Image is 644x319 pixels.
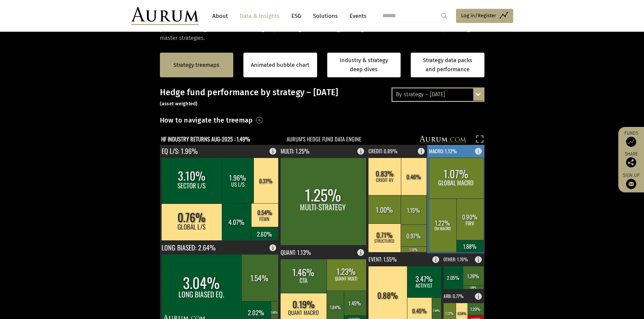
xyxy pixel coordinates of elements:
a: Events [346,10,366,22]
a: Sign up [622,172,641,189]
div: By strategy – [DATE] [392,88,483,101]
img: Access Funds [626,137,636,147]
a: Industry & strategy deep dives [327,53,401,77]
a: Animated bubble chart [251,61,309,70]
img: Share this post [626,157,636,167]
div: Share [622,152,641,167]
a: ESG [288,10,305,22]
h3: Hedge fund performance by strategy – [DATE] [160,87,484,108]
img: Sign up to our newsletter [626,179,636,189]
a: Solutions [310,10,341,22]
img: Aurum [131,7,199,25]
a: Funds [622,130,641,147]
a: Log in/Register [456,9,513,23]
a: Strategy data packs and performance [411,53,484,77]
small: (asset weighted) [160,101,198,107]
a: Data & Insights [236,10,283,22]
h3: How to navigate the treemap [160,114,253,126]
a: About [209,10,231,22]
input: Submit [437,9,451,23]
a: Strategy treemaps [173,61,219,70]
span: Log in/Register [461,11,496,20]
